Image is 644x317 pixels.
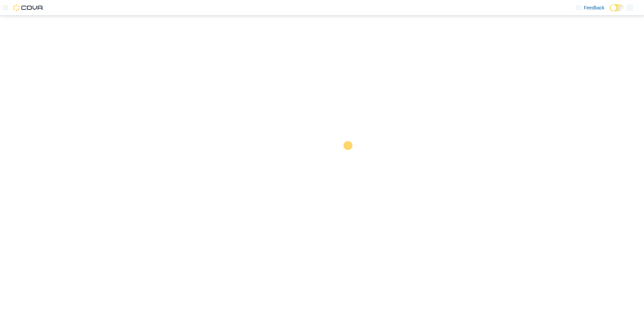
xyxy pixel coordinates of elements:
[610,4,624,11] input: Dark Mode
[573,1,607,14] a: Feedback
[322,136,372,187] img: cova-loader
[13,4,44,11] img: Cova
[584,4,604,11] span: Feedback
